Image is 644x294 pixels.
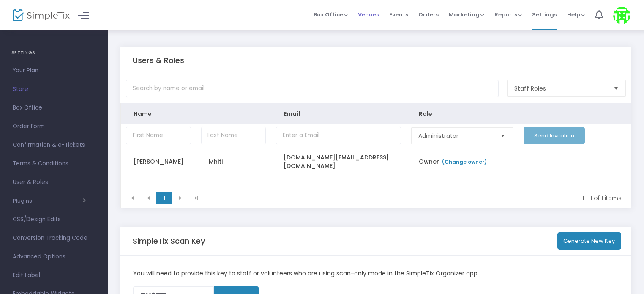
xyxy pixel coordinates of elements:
[557,232,622,250] button: Generate New Key
[497,128,509,144] button: Select
[494,11,522,19] span: Reports
[441,158,487,165] a: (Change owner)
[121,103,631,188] div: Data table
[271,147,406,176] td: [DOMAIN_NAME][EMAIL_ADDRESS][DOMAIN_NAME]
[418,4,439,25] span: Orders
[567,11,585,19] span: Help
[11,44,96,61] h4: SETTINGS
[13,65,95,76] span: Your Plan
[13,177,95,188] span: User & Roles
[133,236,205,246] h5: SimpleTix Scan Key
[201,127,266,144] input: Last Name
[389,4,408,25] span: Events
[358,4,379,25] span: Venues
[126,127,191,144] input: First Name
[121,147,196,176] td: [PERSON_NAME]
[419,157,489,166] span: Owner
[314,11,348,19] span: Box Office
[532,4,557,25] span: Settings
[514,84,607,93] span: Staff Roles
[13,84,95,95] span: Store
[129,269,623,278] div: You will need to provide this key to staff or volunteers who are using scan-only mode in the Simp...
[13,102,95,113] span: Box Office
[406,103,518,124] th: Role
[449,11,484,19] span: Marketing
[610,80,622,96] button: Select
[13,270,95,281] span: Edit Label
[133,56,184,65] h5: Users & Roles
[13,214,95,225] span: CSS/Design Edits
[210,194,622,202] kendo-pager-info: 1 - 1 of 1 items
[271,103,406,124] th: Email
[156,192,172,204] span: Page 1
[13,121,95,132] span: Order Form
[13,233,95,244] span: Conversion Tracking Code
[196,147,271,176] td: Mhiti
[13,251,95,262] span: Advanced Options
[13,140,95,151] span: Confirmation & e-Tickets
[13,158,95,169] span: Terms & Conditions
[418,132,493,140] span: Administrator
[126,80,499,97] input: Search by name or email
[121,103,196,124] th: Name
[276,127,401,144] input: Enter a Email
[13,198,86,204] button: Plugins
